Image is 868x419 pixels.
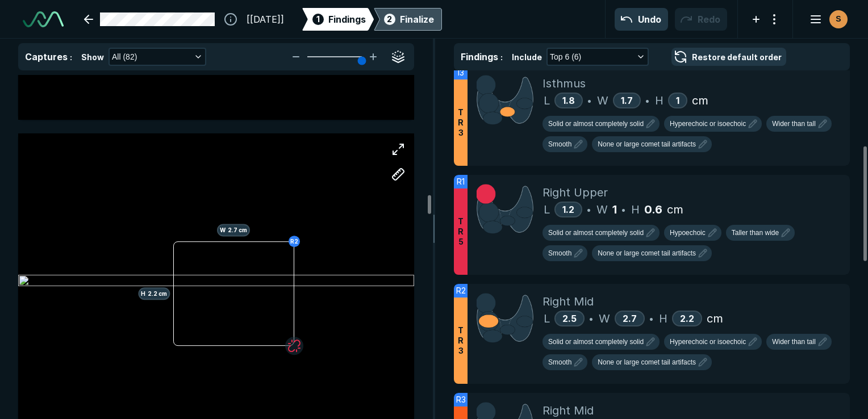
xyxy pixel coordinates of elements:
[598,248,696,258] span: None or large comet tail artifacts
[548,248,571,258] span: Smooth
[562,204,574,215] span: 1.2
[400,12,434,26] div: Finalize
[542,402,594,419] span: Right Mid
[138,287,170,300] span: H 2.2 cm
[707,310,723,327] span: cm
[623,313,637,324] span: 2.7
[562,95,575,106] span: 1.8
[676,95,679,106] span: 1
[512,51,542,63] span: Include
[670,337,746,347] span: Hyperechoic or isoechoic
[374,8,442,31] div: 2Finalize
[671,48,786,66] button: Restore default order
[548,119,644,129] span: Solid or almost completely solid
[458,107,464,138] span: T R 3
[544,310,550,327] span: L
[316,13,320,25] span: 1
[542,184,608,201] span: Right Upper
[670,119,746,129] span: Hyperechoic or isoechoic
[217,224,250,236] span: W 2.7 cm
[772,337,816,347] span: Wider than tall
[587,203,591,216] span: •
[649,312,653,325] span: •
[23,11,64,27] img: See-Mode Logo
[597,92,608,109] span: W
[456,393,466,406] span: R3
[548,139,571,149] span: Smooth
[544,92,550,109] span: L
[772,119,816,129] span: Wider than tall
[598,139,696,149] span: None or large comet tail artifacts
[70,52,72,62] span: :
[589,312,593,325] span: •
[562,313,577,324] span: 2.5
[454,284,850,384] li: R2TR3Right MidL2.5•W2.7•H2.2cm
[615,8,668,31] button: Undo
[457,175,465,188] span: R1
[456,284,466,297] span: R2
[667,201,683,218] span: cm
[596,201,608,218] span: W
[675,8,727,31] button: Redo
[644,201,662,218] span: 0.6
[836,13,841,25] span: S
[599,310,610,327] span: W
[732,228,779,238] span: Taller than wide
[655,92,663,109] span: H
[829,10,848,28] div: avatar-name
[542,293,594,310] span: Right Mid
[387,13,392,25] span: 2
[631,201,640,218] span: H
[621,203,625,216] span: •
[458,325,464,356] span: T R 3
[544,201,550,218] span: L
[548,357,571,367] span: Smooth
[454,175,850,275] li: R1TR5Right UpperL1.2•W1•H0.6cm
[550,51,581,63] span: Top 6 (6)
[692,92,708,109] span: cm
[621,95,633,106] span: 1.7
[542,75,586,92] span: Isthmus
[500,52,503,62] span: :
[548,337,644,347] span: Solid or almost completely solid
[461,51,498,62] span: Findings
[302,8,374,31] div: 1Findings
[645,94,649,107] span: •
[477,184,533,234] img: FYX68gAAAAZJREFUAwCvUzMFSZFjawAAAABJRU5ErkJggg==
[477,75,533,125] img: qYAAAAAElFTkSuQmCC
[680,313,694,324] span: 2.2
[328,12,366,26] span: Findings
[458,66,464,79] span: I3
[548,228,644,238] span: Solid or almost completely solid
[598,357,696,367] span: None or large comet tail artifacts
[612,201,617,218] span: 1
[477,293,533,343] img: gAAAAGSURBVAMAhF7vQWpG150AAAAASUVORK5CYII=
[454,66,850,166] li: I3TR3IsthmusL1.8•W1.7•H1cm
[18,7,68,32] a: See-Mode Logo
[81,51,104,63] span: Show
[25,51,68,62] span: Captures
[802,8,850,31] button: avatar-name
[670,228,706,238] span: Hypoechoic
[458,216,464,247] span: T R 5
[247,12,284,26] span: [[DATE]]
[659,310,667,327] span: H
[587,94,591,107] span: •
[112,51,137,63] span: All (82)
